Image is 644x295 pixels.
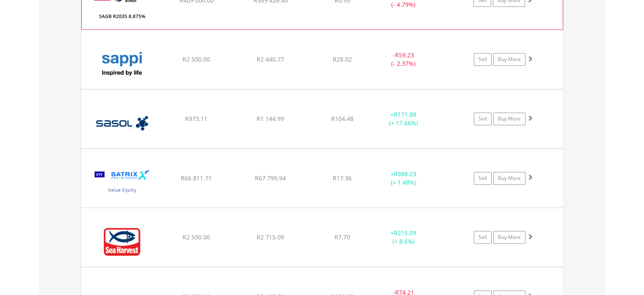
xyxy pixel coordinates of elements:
[474,231,492,244] a: Sell
[86,160,158,205] img: EQU.ZA.STXVEQ.png
[493,172,525,185] a: Buy More
[86,219,158,264] img: EQU.ZA.SHG.png
[474,112,492,125] a: Sell
[333,174,352,182] span: R17.36
[257,115,284,123] span: R1 144.99
[474,172,492,185] a: Sell
[493,231,525,244] a: Buy More
[255,174,286,182] span: R67 799.94
[185,115,207,123] span: R973.11
[257,55,284,63] span: R2 440.77
[372,229,436,246] div: + (+ 8.6%)
[395,51,414,59] span: R59.23
[182,233,210,241] span: R2 500.00
[181,174,212,182] span: R66 811.71
[372,170,436,187] div: + (+ 1.48%)
[372,51,436,68] div: - (- 2.37%)
[493,112,525,125] a: Buy More
[182,55,210,63] span: R2 500.00
[331,115,354,123] span: R104.48
[394,110,416,118] span: R171.88
[86,100,158,146] img: EQU.ZA.SOL.png
[86,41,158,87] img: EQU.ZA.SAP.png
[333,55,352,63] span: R28.02
[257,233,284,241] span: R2 715.09
[372,110,436,127] div: + (+ 17.66%)
[334,233,350,241] span: R7.70
[394,229,416,237] span: R215.09
[474,53,492,66] a: Sell
[394,170,416,178] span: R988.23
[493,53,525,66] a: Buy More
